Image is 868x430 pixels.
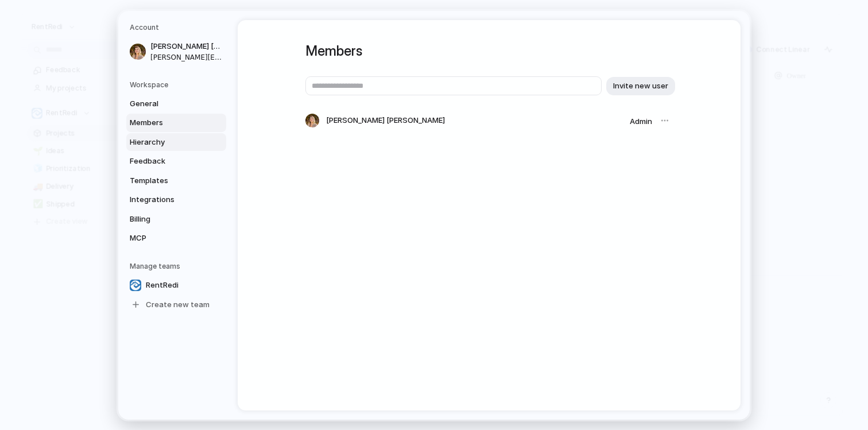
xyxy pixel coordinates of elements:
[326,115,445,126] span: [PERSON_NAME] [PERSON_NAME]
[130,79,226,90] h5: Workspace
[130,213,203,224] span: Billing
[130,136,203,148] span: Hierarchy
[130,156,203,167] span: Feedback
[126,114,226,132] a: Members
[126,133,226,151] a: Hierarchy
[630,117,652,126] span: Admin
[126,229,226,247] a: MCP
[126,37,226,66] a: [PERSON_NAME] [PERSON_NAME][PERSON_NAME][EMAIL_ADDRESS][DOMAIN_NAME]
[130,22,226,33] h5: Account
[150,52,224,62] span: [PERSON_NAME][EMAIL_ADDRESS][DOMAIN_NAME]
[130,233,203,244] span: MCP
[146,299,210,310] span: Create new team
[126,191,226,209] a: Integrations
[126,210,226,228] a: Billing
[130,117,203,129] span: Members
[305,41,673,61] h1: Members
[613,80,668,91] span: Invite new user
[126,171,226,189] a: Templates
[126,276,226,294] a: RentRedi
[126,152,226,171] a: Feedback
[126,94,226,113] a: General
[150,41,224,52] span: [PERSON_NAME] [PERSON_NAME]
[130,175,203,186] span: Templates
[130,194,203,206] span: Integrations
[126,295,226,313] a: Create new team
[606,76,675,95] button: Invite new user
[130,98,203,109] span: General
[146,279,179,290] span: RentRedi
[130,261,226,271] h5: Manage teams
